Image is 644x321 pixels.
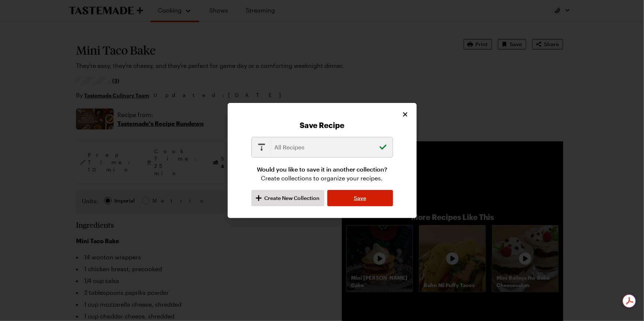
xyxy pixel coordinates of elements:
[275,143,375,152] p: All Recipes
[257,165,387,174] p: Would you like to save it in another collection?
[354,194,366,202] span: Save
[265,194,320,202] span: Create New Collection
[257,174,387,183] p: Create collections to organize your recipes.
[401,110,409,118] button: Close
[235,121,409,130] h2: Save Recipe
[251,190,324,206] button: Create New Collection
[327,190,393,206] button: Save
